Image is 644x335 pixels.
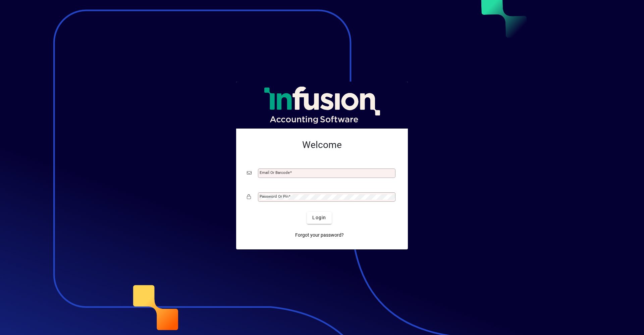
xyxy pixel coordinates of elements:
[312,214,326,221] span: Login
[292,229,346,241] a: Forgot your password?
[260,170,290,175] mat-label: Email or Barcode
[295,232,344,239] span: Forgot your password?
[247,139,397,151] h2: Welcome
[307,212,331,224] button: Login
[260,194,288,199] mat-label: Password or Pin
